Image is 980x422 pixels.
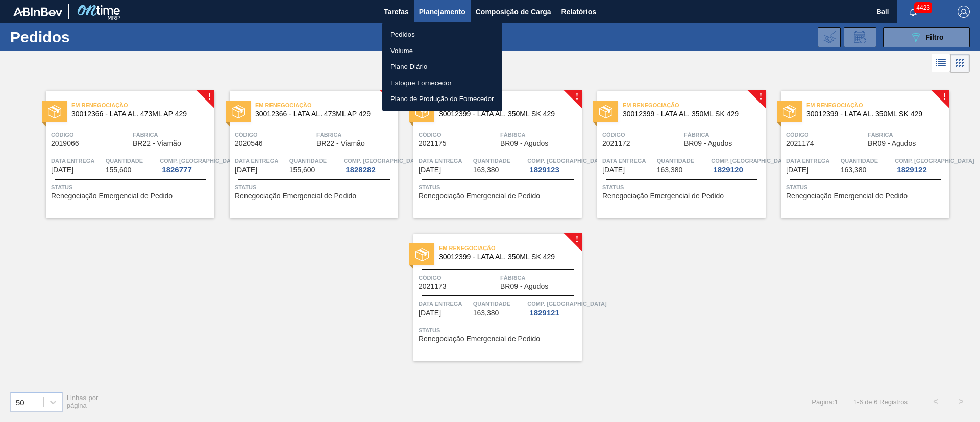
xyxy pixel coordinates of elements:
[382,75,502,91] a: Estoque Fornecedor
[382,43,502,59] a: Volume
[382,59,502,75] a: Plano Diário
[382,91,502,107] a: Plano de Produção do Fornecedor
[382,27,502,43] a: Pedidos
